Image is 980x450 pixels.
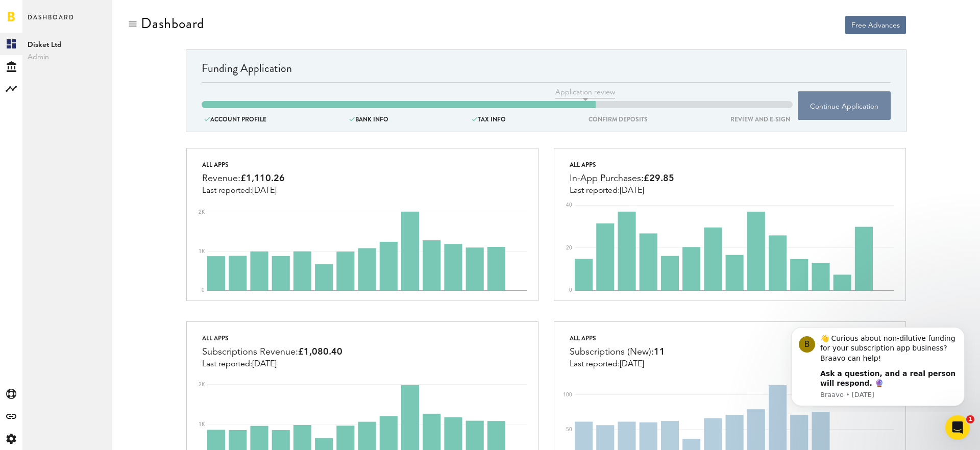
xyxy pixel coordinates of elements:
[16,260,159,270] div: Hey [PERSON_NAME],
[199,422,205,427] text: 1K
[586,114,650,125] div: confirm deposits
[29,6,45,22] img: Profile image for Operator
[570,344,665,360] div: Subscriptions (New):
[21,7,58,16] span: Support
[654,347,665,357] span: 11
[174,330,191,346] button: Send a message…
[945,415,970,440] iframe: Intercom live chat
[37,99,196,152] div: I've never done revenue financing or any form of lending before so, I'm not quite sure what advan...
[16,334,24,342] button: Upload attachment
[202,171,285,186] div: Revenue:
[202,360,342,369] div: Last reported:
[202,159,285,171] div: All apps
[347,114,391,125] div: BANK INFO
[179,4,198,22] div: Close
[8,230,196,254] div: Mukhtar says…
[252,187,277,195] span: [DATE]
[16,15,159,65] div: Just to clarify, are you interested in this service, or did you mean something a bit different wh...
[8,254,196,373] div: Mukhtar says…
[50,13,127,23] p: The team can also help
[570,360,665,369] div: Last reported:
[16,65,159,85] div: [PERSON_NAME]
[101,159,188,169] div: But seems about right :)
[8,153,196,176] div: Adrien says…
[776,318,980,412] iframe: Intercom notifications message
[202,186,285,195] div: Last reported:
[566,203,572,208] text: 40
[44,232,55,242] img: Profile image for Mukhtar
[202,288,205,293] text: 0
[566,427,572,432] text: 50
[16,310,141,318] a: [EMAIL_ADDRESS][DOMAIN_NAME]
[798,91,891,120] button: Continue Application
[65,334,73,342] button: Start recording
[16,275,159,295] div: Its Mukhtar, I am an account manager here :)
[202,344,342,360] div: Subscriptions Revenue:
[570,186,674,195] div: Last reported:
[570,159,674,171] div: All apps
[28,39,107,51] span: Disket Ltd
[570,332,665,344] div: All apps
[8,216,196,230] div: [DATE]
[202,114,269,125] div: ACCOUNT PROFILE
[469,114,508,125] div: tax info
[48,334,57,342] button: Gif picker
[9,313,195,330] textarea: Message…
[563,392,572,397] text: 100
[28,51,107,63] span: Admin
[8,99,196,153] div: Adrien says…
[58,233,87,240] b: Mukhtar
[566,245,572,251] text: 20
[620,187,644,195] span: [DATE]
[7,4,26,23] button: go back
[141,15,204,32] div: Dashboard
[845,16,906,34] button: Free Advances
[28,11,75,33] span: Dashboard
[620,360,644,368] span: [DATE]
[966,415,974,423] span: 1
[298,347,342,357] span: £1,080.40
[199,382,205,387] text: 2K
[199,249,205,254] text: 1K
[45,106,188,145] div: I've never done revenue financing or any form of lending before so, I'm not quite sure what advan...
[644,174,674,183] span: £29.85
[58,232,160,241] div: joined the conversation
[569,288,572,293] text: 0
[16,300,159,320] div: I just followed up with email, sender :
[570,171,674,186] div: In-App Purchases:
[728,114,793,125] div: REVIEW AND E-SIGN
[8,254,167,351] div: Hey [PERSON_NAME],Its Mukhtar, I am an account manager here :)I just followed up with email, send...
[252,360,277,368] span: [DATE]
[37,176,196,208] div: Also does it work with UK Ltd companies?
[8,176,196,216] div: Adrien says…
[50,5,86,13] h1: Operator
[45,182,188,202] div: Also does it work with UK Ltd companies?
[32,334,40,342] button: Emoji picker
[160,4,179,23] button: Home
[555,87,615,98] span: Application review
[202,60,890,82] div: Funding Application
[92,153,196,175] div: But seems about right :)
[202,332,342,344] div: All apps
[240,174,285,183] span: £1,110.26
[199,210,205,215] text: 2K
